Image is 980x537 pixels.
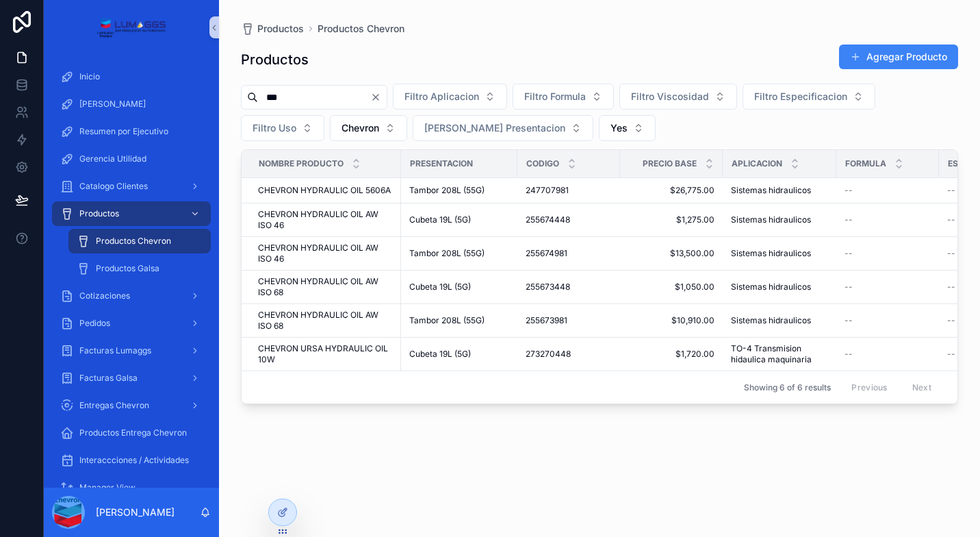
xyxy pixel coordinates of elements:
span: -- [844,282,853,292]
span: 255674448 [526,214,570,225]
a: Facturas Galsa [52,366,211,390]
a: CHEVRON HYDRAULIC OIL 5606A [258,185,393,196]
span: 273270448 [526,349,571,360]
span: Sistemas hidraulicos [731,214,811,225]
a: $1,050.00 [628,282,714,292]
span: Pedidos [79,318,110,329]
span: -- [947,349,955,360]
a: -- [844,349,931,360]
span: Facturas Lumaggs [79,345,151,356]
span: Interaccciones / Actividades [79,455,189,466]
span: Productos Chevron [96,236,171,247]
a: -- [844,248,931,259]
span: Cubeta 19L (5G) [409,349,471,360]
a: Sistemas hidraulicos [731,315,828,326]
span: Cubeta 19L (5G) [409,214,471,225]
span: Sistemas hidraulicos [731,282,811,292]
span: Precio Base [643,158,697,169]
a: Productos Galsa [68,256,211,281]
span: 255673981 [526,315,567,326]
a: $1,275.00 [628,214,714,225]
a: 255674981 [526,248,612,259]
button: Select Button [599,115,656,141]
span: Cotizaciones [79,290,130,301]
span: -- [844,214,853,225]
span: Facturas Galsa [79,373,138,384]
a: Gerencia Utilidad [52,147,211,171]
a: [PERSON_NAME] [52,92,211,116]
button: Select Button [619,84,737,110]
a: TO-4 Transmision hidaulica maquinaria [731,343,828,365]
span: $1,720.00 [628,349,714,360]
p: [PERSON_NAME] [96,505,175,519]
button: Select Button [513,84,614,110]
span: -- [844,185,853,196]
a: -- [844,214,931,225]
span: Formula [845,158,886,169]
span: Filtro Viscosidad [631,90,709,103]
a: Cotizaciones [52,284,211,308]
span: Filtro Uso [253,121,296,135]
a: Productos [241,22,304,36]
a: Pedidos [52,311,211,336]
a: Manager View [52,475,211,500]
a: Facturas Lumaggs [52,338,211,363]
a: CHEVRON HYDRAULIC OIL AW ISO 68 [258,310,393,332]
span: -- [947,214,955,225]
span: [PERSON_NAME] Presentacion [424,121,565,135]
span: Gerencia Utilidad [79,153,146,164]
span: 255674981 [526,248,567,259]
a: -- [844,185,931,196]
span: Sistemas hidraulicos [731,248,811,259]
a: CHEVRON HYDRAULIC OIL AW ISO 68 [258,276,393,298]
a: 247707981 [526,185,612,196]
a: Productos [52,201,211,226]
a: -- [844,315,931,326]
a: Interaccciones / Actividades [52,448,211,473]
span: [PERSON_NAME] [79,99,146,110]
a: 273270448 [526,349,612,360]
span: Aplicacion [732,158,782,169]
a: Tambor 208L (55G) [409,185,509,196]
span: Tambor 208L (55G) [409,315,485,326]
span: Showing 6 of 6 results [744,382,831,393]
span: -- [947,315,955,326]
span: Cubeta 19L (5G) [409,282,471,292]
span: Catalogo Clientes [79,181,148,192]
span: Entregas Chevron [79,400,149,411]
a: Resumen por Ejecutivo [52,119,211,144]
span: CHEVRON HYDRAULIC OIL AW ISO 46 [258,242,393,264]
a: $26,775.00 [628,185,714,196]
a: Entregas Chevron [52,393,211,418]
a: 255674448 [526,214,612,225]
span: -- [947,185,955,196]
button: Agregar Producto [839,45,958,69]
span: Resumen por Ejecutivo [79,126,168,137]
button: Select Button [413,115,593,141]
span: CHEVRON HYDRAULIC OIL 5606A [258,185,391,196]
span: $10,910.00 [628,315,714,326]
span: -- [947,248,955,259]
span: $13,500.00 [628,248,714,259]
a: -- [844,282,931,292]
span: Filtro Aplicacion [404,90,479,103]
span: Productos [257,22,304,36]
span: Codigo [526,158,559,169]
span: 255673448 [526,282,570,292]
span: CHEVRON URSA HYDRAULIC OIL 10W [258,343,393,365]
button: Select Button [330,115,407,141]
a: Tambor 208L (55G) [409,315,509,326]
img: App logo [96,16,166,38]
a: 255673981 [526,315,612,326]
a: Productos Chevron [318,22,404,36]
a: Sistemas hidraulicos [731,185,828,196]
a: CHEVRON HYDRAULIC OIL AW ISO 46 [258,209,393,231]
span: -- [844,248,853,259]
h1: Productos [241,50,309,69]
